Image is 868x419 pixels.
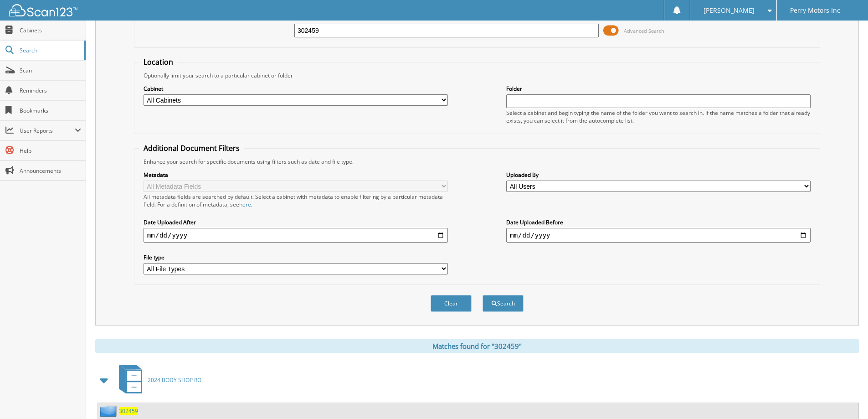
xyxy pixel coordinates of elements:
[790,8,840,13] span: Perry Motors Inc
[144,85,448,93] label: Cabinet
[506,218,811,226] label: Date Uploaded Before
[431,295,472,312] button: Clear
[704,8,755,13] span: [PERSON_NAME]
[483,295,524,312] button: Search
[20,67,81,74] span: Scan
[20,47,80,54] span: Search
[506,85,811,93] label: Folder
[148,376,201,384] span: 2024 BODY SHOP RO
[144,228,448,243] input: start
[624,27,664,34] span: Advanced Search
[506,228,811,243] input: end
[139,158,815,166] div: Enhance your search for specific documents using filters such as date and file type.
[144,253,448,261] label: File type
[139,57,178,67] legend: Location
[119,407,138,415] a: 302459
[139,72,815,79] div: Optionally limit your search to a particular cabinet or folder
[113,362,201,398] a: 2024 BODY SHOP RO
[20,147,81,155] span: Help
[20,107,81,114] span: Bookmarks
[20,26,81,34] span: Cabinets
[506,109,811,124] div: Select a cabinet and begin typing the name of the folder you want to search in. If the name match...
[95,339,859,353] div: Matches found for "302459"
[239,201,251,208] a: here
[139,143,244,153] legend: Additional Document Filters
[822,375,868,419] iframe: Chat Widget
[9,4,77,16] img: scan123-logo-white.svg
[144,193,448,208] div: All metadata fields are searched by default. Select a cabinet with metadata to enable filtering b...
[144,218,448,226] label: Date Uploaded After
[20,167,81,175] span: Announcements
[144,171,448,179] label: Metadata
[506,171,811,179] label: Uploaded By
[20,87,81,94] span: Reminders
[20,127,75,134] span: User Reports
[100,405,119,417] img: folder2.png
